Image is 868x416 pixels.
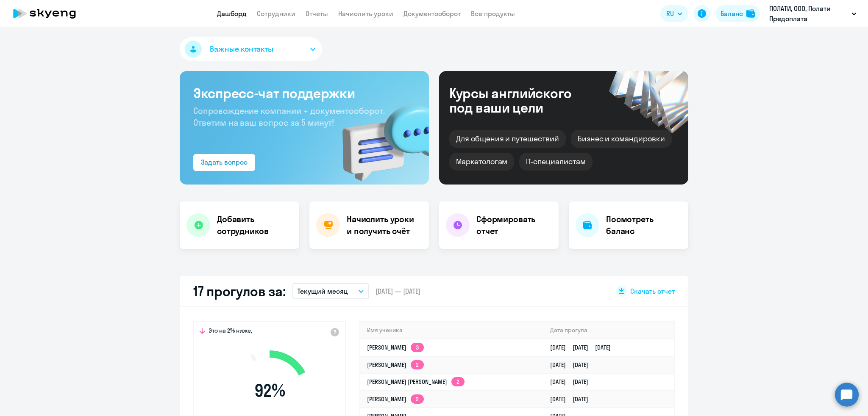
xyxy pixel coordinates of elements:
div: Баланс [721,8,743,19]
img: bg-img [330,89,429,185]
a: Дашборд [217,9,247,18]
a: [PERSON_NAME]2 [367,361,424,369]
span: RU [666,8,674,19]
img: balance [746,9,755,18]
h4: Начислить уроки и получить счёт [347,213,420,237]
div: Задать вопрос [201,157,248,167]
a: [DATE][DATE][DATE] [550,344,618,351]
button: Балансbalance [715,5,760,22]
app-skyeng-badge: 2 [411,360,424,369]
th: Дата прогула [543,322,674,339]
span: 92 % [221,380,318,401]
h2: 17 прогулов за: [193,283,286,300]
app-skyeng-badge: 3 [411,343,424,352]
a: [DATE][DATE] [550,395,595,403]
h3: Экспресс-чат поддержки [193,85,415,102]
a: Все продукты [471,9,515,18]
span: Сопровождение компании + документооборот. Ответим на ваш вопрос за 5 минут! [193,105,385,128]
span: [DATE] — [DATE] [376,287,420,296]
a: [PERSON_NAME] [PERSON_NAME]2 [367,378,465,386]
a: [PERSON_NAME]3 [367,344,424,351]
span: Это на 2% ниже, [209,327,252,337]
th: Имя ученика [360,322,543,339]
button: ПОЛАТИ, ООО, Полати Предоплата [765,3,861,24]
a: Сотрудники [257,9,295,18]
h4: Посмотреть баланс [606,213,682,237]
p: ПОЛАТИ, ООО, Полати Предоплата [769,3,848,24]
button: RU [660,5,688,22]
a: [DATE][DATE] [550,378,595,386]
div: Маркетологам [449,153,514,171]
button: Текущий месяц [292,283,369,299]
button: Задать вопрос [193,154,255,171]
p: Текущий месяц [298,286,348,296]
a: Начислить уроки [338,9,393,18]
div: Курсы английского под ваши цели [449,86,594,115]
app-skyeng-badge: 2 [451,377,465,386]
a: [PERSON_NAME]2 [367,395,424,403]
button: Важные контакты [180,37,322,61]
h4: Сформировать отчет [476,213,552,237]
app-skyeng-badge: 2 [411,394,424,404]
span: Важные контакты [210,44,273,55]
div: Бизнес и командировки [571,130,672,148]
a: Документооборот [403,9,461,18]
a: Отчеты [306,9,328,18]
div: IT-специалистам [519,153,592,171]
div: Для общения и путешествий [449,130,566,148]
a: [DATE][DATE] [550,361,595,369]
span: Скачать отчет [630,287,675,296]
h4: Добавить сотрудников [217,213,292,237]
